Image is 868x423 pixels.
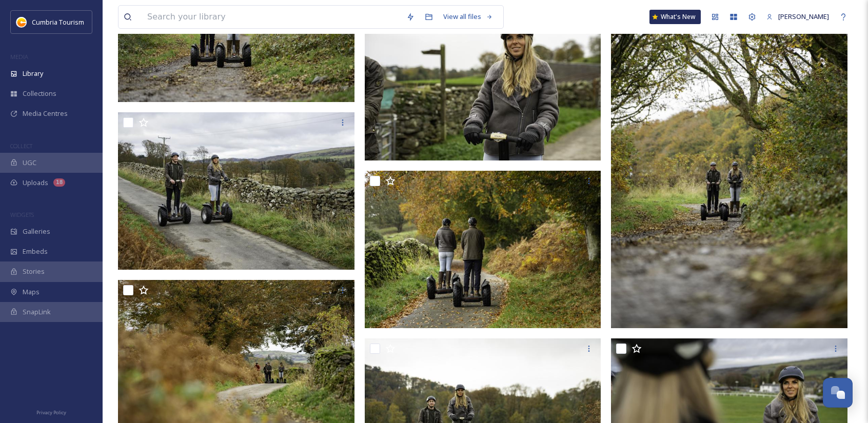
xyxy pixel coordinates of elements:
span: UGC [23,158,36,168]
span: Stories [23,267,45,276]
span: Media Centres [23,109,68,118]
span: Uploads [23,178,48,188]
span: Library [23,69,43,78]
a: View all files [438,7,498,27]
img: CUMBRIATOURISM_241101_PaulMitchell_LakelandSegwaysCartmel-60.jpg [118,112,354,270]
span: WIDGETS [10,211,34,218]
span: Cumbria Tourism [32,17,84,27]
img: CUMBRIATOURISM_241101_PaulMitchell_LakelandSegwaysCartmel-64.jpg [365,171,601,329]
span: Maps [23,287,40,297]
a: [PERSON_NAME] [761,7,834,27]
span: Embeds [23,247,48,256]
div: 18 [53,178,65,187]
span: Galleries [23,227,50,236]
span: Privacy Policy [36,409,66,416]
button: Open Chat [823,378,853,408]
span: MEDIA [10,53,28,61]
a: What's New [649,10,701,24]
span: Collections [23,89,56,98]
span: [PERSON_NAME] [778,12,829,21]
span: SnapLink [23,307,51,317]
a: Privacy Policy [36,406,66,418]
span: COLLECT [10,142,32,150]
img: images.jpg [16,17,27,27]
input: Search your library [142,6,401,28]
img: CUMBRIATOURISM_241101_PaulMitchell_LakelandSegwaysCartmel-77.jpg [365,3,601,160]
